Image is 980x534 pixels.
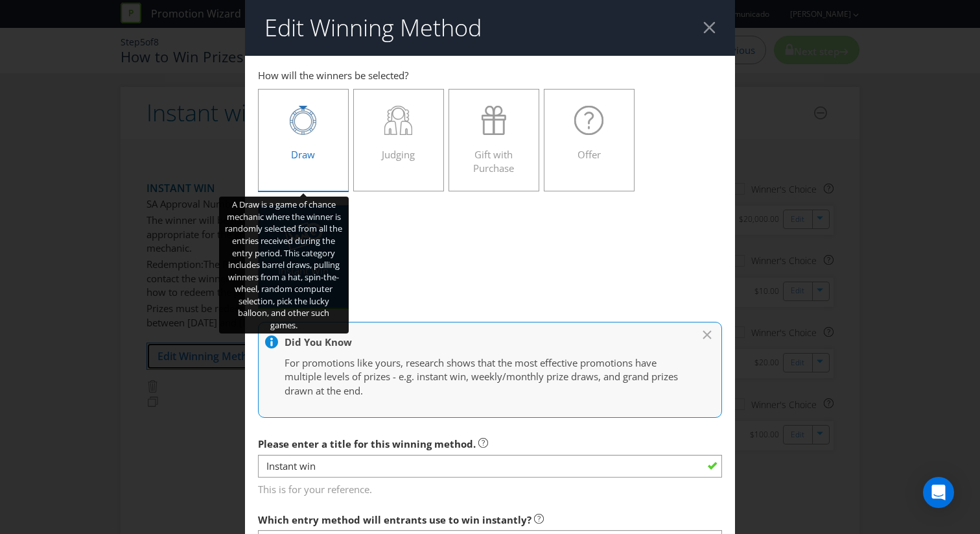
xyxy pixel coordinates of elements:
[264,15,482,41] h2: Edit Winning Method
[258,437,476,450] span: Please enter a title for this winning method.
[258,69,408,82] span: How will the winners be selected?
[923,477,954,508] div: Open Intercom Messenger
[219,197,349,333] div: A Draw is a game of chance mechanic where the winner is randomly selected from all the entries re...
[258,478,722,497] span: This is for your reference.
[285,356,682,398] p: For promotions like yours, research shows that the most effective promotions have multiple levels...
[473,148,514,175] span: Gift with Purchase
[577,148,601,161] span: Offer
[258,513,531,526] span: Which entry method will entrants use to win instantly?
[291,148,315,161] span: Draw
[382,148,415,161] span: Judging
